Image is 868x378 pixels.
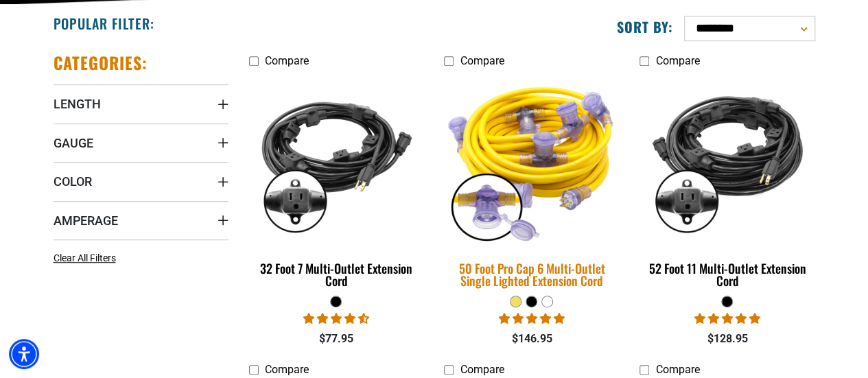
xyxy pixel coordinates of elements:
[499,312,565,325] span: 4.80 stars
[436,72,628,248] img: yellow
[460,54,504,67] span: Compare
[303,312,369,325] span: 4.68 stars
[54,252,116,263] span: Clear All Filters
[265,54,309,67] span: Compare
[54,123,228,162] summary: Gauge
[249,74,424,295] a: black 32 Foot 7 Multi-Outlet Extension Cord
[640,74,814,295] a: black 52 Foot 11 Multi-Outlet Extension Cord
[54,52,148,73] h2: Categories:
[54,162,228,200] summary: Color
[641,81,814,239] img: black
[444,74,619,295] a: yellow 50 Foot Pro Cap 6 Multi-Outlet Single Lighted Extension Cord
[54,96,101,112] span: Length
[9,339,39,369] div: Accessibility Menu
[694,312,760,325] span: 4.95 stars
[54,174,92,189] span: Color
[460,363,504,376] span: Compare
[655,54,699,67] span: Compare
[54,135,93,151] span: Gauge
[54,201,228,239] summary: Amperage
[54,14,154,32] h2: Popular Filter:
[54,251,121,265] a: Clear All Filters
[617,18,673,36] label: Sort by:
[640,262,814,287] div: 52 Foot 11 Multi-Outlet Extension Cord
[249,262,424,287] div: 32 Foot 7 Multi-Outlet Extension Cord
[265,363,309,376] span: Compare
[249,331,424,347] div: $77.95
[54,84,228,123] summary: Length
[444,331,619,347] div: $146.95
[54,213,118,228] span: Amperage
[640,331,814,347] div: $128.95
[250,81,423,239] img: black
[444,262,619,287] div: 50 Foot Pro Cap 6 Multi-Outlet Single Lighted Extension Cord
[655,363,699,376] span: Compare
